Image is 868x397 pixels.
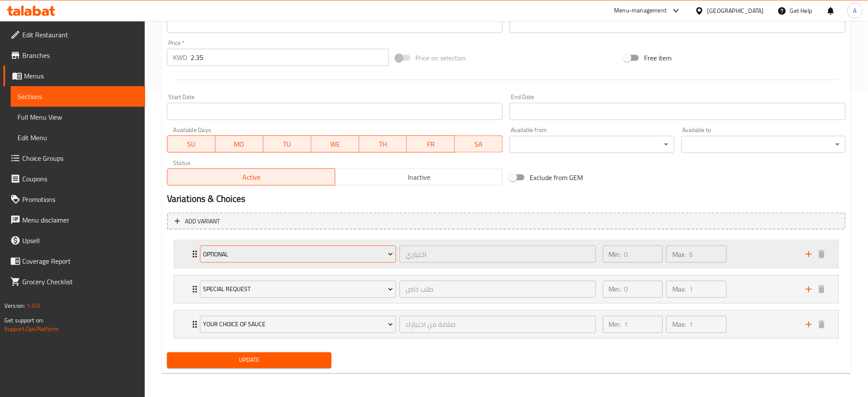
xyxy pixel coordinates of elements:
[802,248,815,261] button: add
[410,138,451,150] span: FR
[455,135,503,153] button: SA
[203,319,393,330] span: Your Choice of Sauce
[167,307,846,342] li: Expand
[3,230,145,251] a: Upsell
[171,171,332,183] span: Active
[167,213,846,230] button: Add variant
[22,235,138,246] span: Upsell
[311,135,359,153] button: WE
[609,284,621,295] p: Min:
[681,136,846,153] div: ​
[173,52,187,63] p: KWD
[174,241,838,268] div: Expand
[200,316,396,333] button: Your Choice of Sauce
[27,300,40,311] span: 1.0.0
[3,271,145,292] a: Grocery Checklist
[174,311,838,338] div: Expand
[802,318,815,331] button: add
[171,138,212,150] span: SU
[4,300,25,311] span: Version:
[644,53,671,63] span: Free item
[167,16,503,33] input: Please enter product barcode
[11,107,145,127] a: Full Menu View
[167,237,846,272] li: Expand
[22,194,138,205] span: Promotions
[614,6,667,16] div: Menu-management
[3,66,145,86] a: Menus
[609,249,621,259] p: Min:
[510,136,674,153] div: ​
[215,135,263,153] button: MO
[3,148,145,168] a: Choice Groups
[707,6,764,15] div: [GEOGRAPHIC_DATA]
[18,112,138,122] span: Full Menu View
[672,249,686,259] p: Max:
[22,50,138,60] span: Branches
[4,323,59,334] a: Support.OpsPlatform
[22,30,138,40] span: Edit Restaurant
[4,315,44,326] span: Get support on:
[203,249,393,260] span: Optional
[24,71,138,81] span: Menus
[416,53,466,63] span: Price on selection
[672,284,686,295] p: Max:
[815,283,828,296] button: delete
[167,272,846,307] li: Expand
[3,251,145,271] a: Coverage Report
[203,284,393,295] span: Special Request
[530,172,583,183] span: Exclude from GEM
[174,276,838,303] div: Expand
[167,135,215,153] button: SU
[191,49,389,66] input: Please enter price
[22,256,138,266] span: Coverage Report
[167,192,846,205] h2: Variations & Choices
[359,135,407,153] button: TH
[3,168,145,189] a: Coupons
[363,138,404,150] span: TH
[200,246,396,263] button: Optional
[22,174,138,184] span: Coupons
[219,138,260,150] span: MO
[174,355,325,366] span: Update
[18,132,138,143] span: Edit Menu
[185,216,220,227] span: Add variant
[3,210,145,230] a: Menu disclaimer
[11,86,145,107] a: Sections
[815,318,828,331] button: delete
[815,248,828,261] button: delete
[609,319,621,330] p: Min:
[3,45,145,66] a: Branches
[3,189,145,210] a: Promotions
[407,135,455,153] button: FR
[267,138,308,150] span: TU
[263,135,311,153] button: TU
[339,171,500,183] span: Inactive
[167,168,335,186] button: Active
[315,138,356,150] span: WE
[853,6,857,15] span: A
[335,168,503,186] button: Inactive
[510,16,846,33] input: Please enter product sku
[672,319,686,330] p: Max:
[200,281,396,298] button: Special Request
[22,153,138,163] span: Choice Groups
[458,138,499,150] span: SA
[22,277,138,287] span: Grocery Checklist
[3,24,145,45] a: Edit Restaurant
[18,91,138,102] span: Sections
[167,352,331,368] button: Update
[802,283,815,296] button: add
[22,215,138,225] span: Menu disclaimer
[11,127,145,148] a: Edit Menu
